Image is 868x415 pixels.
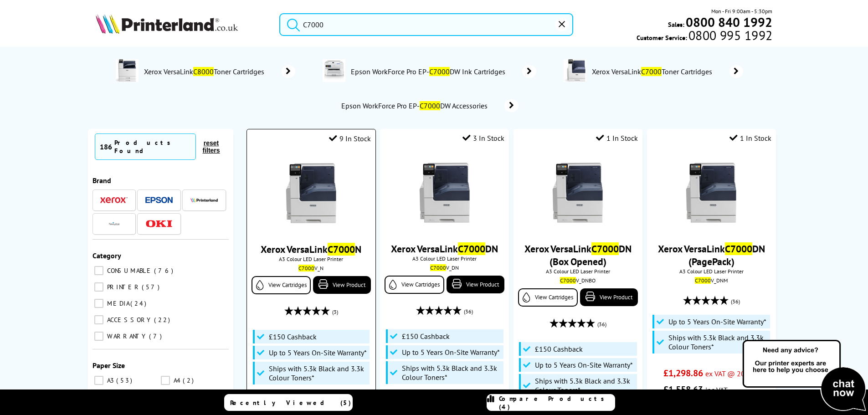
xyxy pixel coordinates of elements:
div: 1 In Stock [729,133,771,143]
span: Xerox VersaLink Toner Cartridges [591,67,716,76]
span: ex VAT @ 20% [705,369,750,378]
span: 7 [149,332,164,340]
a: Recently Viewed (5) [224,394,353,411]
div: Products Found [114,138,191,155]
span: 24 [130,299,149,307]
input: MEDIA 24 [94,299,103,308]
a: View Product [580,288,638,306]
img: Xerox-C7000-Front-Main-Small.jpg [411,159,479,227]
span: Mon - Fri 9:00am - 5:30pm [711,7,772,15]
button: reset filters [196,139,226,154]
mark: C7000 [591,242,619,255]
a: View Cartridges [252,276,311,294]
span: Compare Products (4) [499,395,615,411]
b: 0800 840 1992 [686,14,772,31]
span: Ships with 5.3k Black and 3.3k Colour Toners* [402,364,501,382]
span: ACCESSORY [105,316,153,324]
img: C8000V_DT-conspage.jpg [116,59,139,82]
span: inc VAT [705,385,728,395]
span: £150 Cashback [269,332,317,341]
a: View Product [313,276,370,294]
a: Xerox VersaLinkC7000N [261,243,361,256]
a: Epson WorkForce Pro EP-C7000DW Ink Cartridges [350,59,536,84]
img: Xerox-C7000-Front-Main-Small.jpg [277,159,345,227]
img: Xerox-C7000-Front-Main-Small.jpg [544,159,612,227]
span: Epson WorkForce Pro EP- DW Accessories [340,101,491,110]
img: epson-ep-c7000dw-deptimage.jpg [323,59,345,82]
span: £1,558.63 [663,384,703,395]
span: A4 [171,376,182,384]
span: A3 Colour LED Laser Printer [518,268,638,275]
span: A3 Colour LED Laser Printer [385,255,504,262]
mark: C7000 [430,264,446,271]
img: Open Live Chat window [740,338,868,413]
span: A3 [105,376,115,384]
a: Printerland Logo [96,14,268,36]
span: WARRANTY [105,332,148,340]
a: Xerox VersaLinkC7000DN (Box Opened) [524,242,632,268]
span: £150 Cashback [402,332,450,341]
div: V_DNBO [520,277,636,284]
span: Brand [92,176,111,185]
mark: C7000 [725,242,752,255]
a: Xerox VersaLinkC8000Toner Cartridges [143,59,295,84]
span: Up to 5 Years On-Site Warranty* [535,360,633,369]
span: 53 [116,376,134,384]
span: Ships with 5.3k Black and 3.3k Colour Toners* [535,376,634,395]
span: Up to 5 Years On-Site Warranty* [668,317,766,326]
input: CONSUMABLE 76 [94,266,103,275]
img: OKI [145,220,173,228]
input: ACCESSORY 22 [94,315,103,324]
mark: C7000 [429,67,450,76]
span: 22 [154,316,172,324]
span: 2 [183,376,196,384]
div: 3 In Stock [462,133,504,143]
span: Epson WorkForce Pro EP- DW Ink Cartridges [350,67,508,76]
img: Xerox-VersaLink-C7000-conspage.jpg [564,59,586,82]
div: V_DNM [654,277,769,284]
a: Compare Products (4) [487,394,615,411]
img: Navigator [108,218,120,230]
span: Ships with 5.3k Black and 3.3k Colour Toners* [269,364,367,382]
input: A3 53 [94,376,103,385]
input: WARRANTY 7 [94,332,103,341]
span: Xerox VersaLink Toner Cartridges [143,67,268,76]
input: Search product or brand [279,13,573,36]
span: Up to 5 Years On-Site Warranty* [269,348,367,357]
mark: C7000 [641,67,662,76]
span: (36) [464,303,473,320]
span: £150 Cashback [535,344,583,354]
span: PRINTER [105,283,141,291]
span: A3 Colour LED Laser Printer [252,256,370,262]
span: Customer Service: [637,31,772,42]
a: Xerox VersaLinkC7000Toner Cartridges [591,59,743,84]
span: CONSUMABLE [105,266,153,275]
div: 1 In Stock [596,133,638,143]
input: PRINTER 57 [94,282,103,292]
span: 0800 995 1992 [687,31,772,40]
span: Ships with 5.3k Black and 3.3k Colour Toners* [668,333,768,351]
span: 76 [154,266,175,275]
span: 186 [100,142,112,151]
img: Xerox [100,197,128,203]
a: View Cartridges [518,288,578,307]
span: (3) [332,303,338,321]
span: Up to 5 Years On-Site Warranty* [402,348,500,357]
span: Paper Size [92,361,125,370]
div: V_DN [387,264,502,271]
mark: C7000 [560,277,576,284]
img: Epson [145,197,173,204]
span: (36) [597,316,606,333]
input: A4 2 [161,376,170,385]
a: 0800 840 1992 [684,18,772,26]
span: £1,298.86 [663,367,703,379]
mark: C7000 [695,277,711,284]
mark: C8000 [193,67,214,76]
img: Printerland Logo [96,14,238,34]
a: View Product [447,276,504,293]
img: Xerox-C7000-Front-Main-Small.jpg [677,159,745,227]
span: Sales: [668,20,684,29]
img: Printerland [190,198,218,202]
a: Xerox VersaLinkC7000DN [391,242,498,255]
span: 57 [142,283,162,291]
